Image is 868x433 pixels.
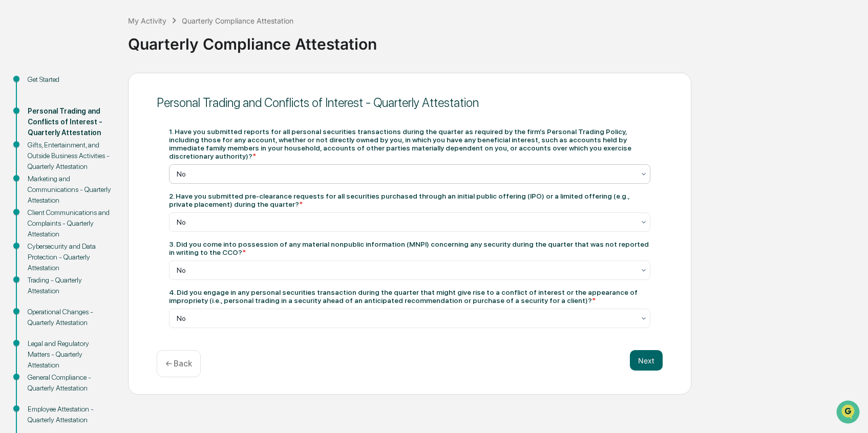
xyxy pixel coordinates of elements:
div: 🗄️ [74,130,82,138]
div: 2. Have you submitted pre-clearance requests for all securities purchased through an initial publ... [169,192,650,208]
div: We're available if you need us! [35,89,130,97]
div: Cybersecurity and Data Protection - Quarterly Attestation [28,241,112,273]
div: Personal Trading and Conflicts of Interest - Quarterly Attestation [157,95,663,110]
a: Powered byPylon [72,173,124,181]
div: Employee Attestation - Quarterly Attestation [28,404,112,425]
div: Legal and Regulatory Matters - Quarterly Attestation [28,338,112,371]
div: Start new chat [35,78,168,89]
a: 🗄️Attestations [70,125,131,143]
button: Next [630,350,663,371]
div: Marketing and Communications - Quarterly Attestation [28,174,112,206]
div: Quarterly Compliance Attestation [128,27,863,53]
div: 4. Did you engage in any personal securities transaction during the quarter that might give rise ... [169,288,650,305]
a: 🔎Data Lookup [6,144,69,163]
div: General Compliance - Quarterly Attestation [28,372,112,394]
div: My Activity [128,16,166,25]
p: ← Back [165,359,192,369]
div: Gifts, Entertainment, and Outside Business Activities - Quarterly Attestation [28,140,112,172]
a: 🖐️Preclearance [6,125,70,143]
img: 1746055101610-c473b297-6a78-478c-a979-82029cc54cd1 [10,78,29,97]
div: Trading - Quarterly Attestation [28,275,112,296]
p: How can we help? [10,21,186,38]
div: 1. Have you submitted reports for all personal securities transactions during the quarter as requ... [169,127,650,160]
div: Operational Changes - Quarterly Attestation [28,307,112,328]
div: 🖐️ [10,130,18,138]
div: Client Communications and Complaints - Quarterly Attestation [28,207,112,240]
span: Pylon [102,174,124,181]
div: Get Started [28,74,112,85]
iframe: Open customer support [835,399,863,427]
div: Quarterly Compliance Attestation [182,16,293,25]
span: Preclearance [20,129,66,139]
div: 3. Did you come into possession of any material nonpublic information (MNPI) concerning any secur... [169,240,650,256]
button: Start new chat [174,81,186,94]
span: Attestations [84,129,127,139]
div: 🔎 [10,149,18,158]
span: Data Lookup [20,148,65,159]
div: Personal Trading and Conflicts of Interest - Quarterly Attestation [28,106,112,138]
